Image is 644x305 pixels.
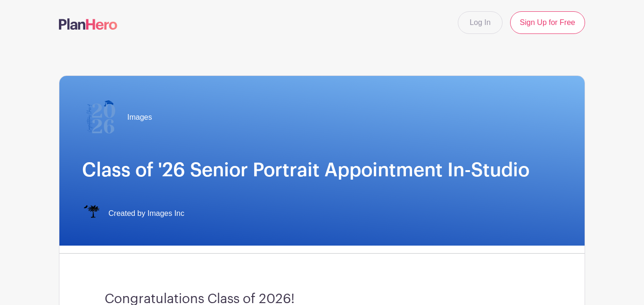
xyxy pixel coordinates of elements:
[82,204,101,223] img: IMAGES%20logo%20transparenT%20PNG%20s.png
[458,11,502,34] a: Log In
[82,159,562,181] h1: Class of '26 Senior Portrait Appointment In-Studio
[108,208,184,219] span: Created by Images Inc
[82,99,120,136] img: 2026%20logo%20(2).png
[59,18,117,30] img: logo-507f7623f17ff9eddc593b1ce0a138ce2505c220e1c5a4e2b4648c50719b7d32.svg
[127,112,152,123] span: Images
[510,11,585,34] a: Sign Up for Free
